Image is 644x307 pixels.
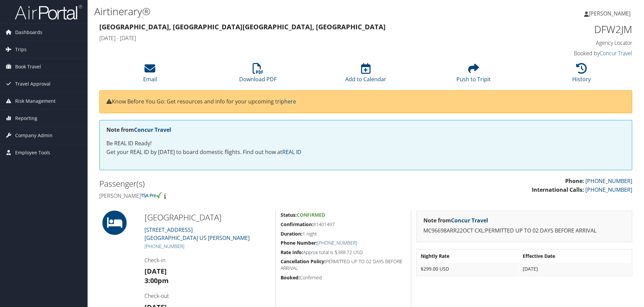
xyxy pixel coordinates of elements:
h4: Check-in [144,256,270,264]
a: [PHONE_NUMBER] [585,177,632,185]
a: REAL ID [282,148,301,156]
h5: PERMITTED UP TO 02 DAYS BEFORE ARRIVAL [281,258,406,271]
p: Be REAL ID Ready! Get your REAL ID by [DATE] to board domestic flights. Find out how at [106,139,625,156]
a: Concur Travel [134,126,171,133]
strong: Note from [106,126,171,133]
h4: [DATE] - [DATE] [99,34,496,42]
img: tsa-precheck.png [141,192,163,198]
h2: [GEOGRAPHIC_DATA] [144,212,270,223]
span: Book Travel [15,58,41,75]
h1: DFW2JM [507,22,632,36]
h5: 81401497 [281,221,406,228]
span: Employee Tools [15,144,50,161]
h4: Booked by [507,50,632,57]
strong: Phone: [565,177,584,185]
h5: 1 night [281,231,406,237]
strong: [DATE] [144,267,167,276]
strong: Duration: [281,231,302,237]
td: $299.00 USD [417,263,519,275]
th: Nightly Rate [417,250,519,262]
strong: [GEOGRAPHIC_DATA], [GEOGRAPHIC_DATA] [GEOGRAPHIC_DATA], [GEOGRAPHIC_DATA] [99,22,386,31]
span: Dashboards [15,24,42,41]
strong: Status: [281,212,297,218]
strong: International Calls: [532,186,584,193]
strong: Note from [423,217,488,224]
a: Email [143,67,157,83]
img: airportal-logo.png [15,4,82,20]
strong: 3:00pm [144,276,169,285]
a: here [284,98,296,105]
h5: Approx total is $388.72 USD [281,249,406,256]
span: Confirmed [297,212,325,218]
a: Add to Calendar [345,67,386,83]
h4: [PERSON_NAME] [99,192,361,199]
p: MC96698ARR22OCT CXL:PERMITTED UP TO 02 DAYS BEFORE ARRIVAL [423,226,625,235]
strong: Cancellation Policy: [281,258,326,265]
h4: Check-out [144,292,270,300]
a: [STREET_ADDRESS][GEOGRAPHIC_DATA] US [PERSON_NAME] [144,226,250,242]
a: Push to Tripit [456,67,491,83]
strong: Rate Info: [281,249,303,255]
a: [PHONE_NUMBER] [585,186,632,193]
a: Download PDF [239,67,277,83]
strong: Confirmation: [281,221,313,227]
strong: Booked: [281,274,300,281]
strong: Phone Number: [281,240,317,246]
p: Know Before You Go: Get resources and info for your upcoming trip [106,97,625,106]
a: Concur Travel [600,50,632,57]
a: Concur Travel [451,217,488,224]
th: Effective Date [519,250,631,262]
td: [DATE] [519,263,631,275]
a: [PHONE_NUMBER] [317,240,357,246]
span: Travel Approval [15,75,51,92]
h2: Passenger(s) [99,178,361,189]
a: [PHONE_NUMBER] [144,243,184,249]
h5: Confirmed [281,274,406,281]
span: Company Admin [15,127,53,144]
a: [PERSON_NAME] [584,3,637,24]
a: History [572,67,591,83]
span: Reporting [15,110,37,127]
h4: Agency Locator [507,39,632,47]
h1: Airtinerary® [94,4,456,19]
span: [PERSON_NAME] [589,10,631,17]
span: Trips [15,41,27,58]
span: Risk Management [15,93,56,110]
